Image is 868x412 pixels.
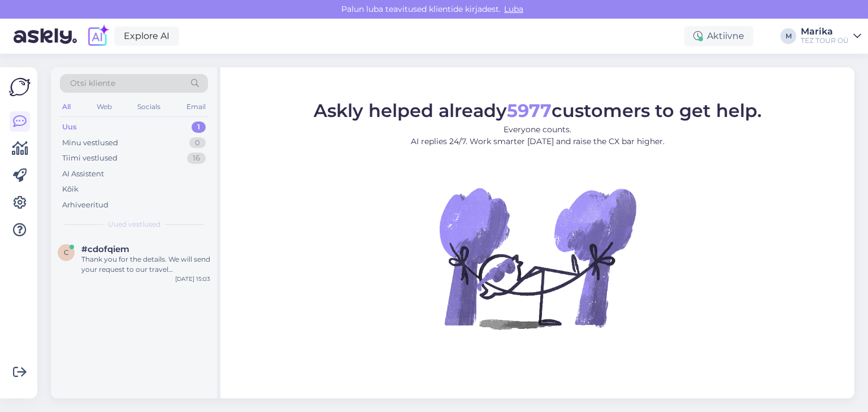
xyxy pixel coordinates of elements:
[135,99,163,114] div: Socials
[192,122,206,133] div: 1
[62,137,118,149] div: Minu vestlused
[9,76,31,98] img: Askly Logo
[62,168,104,180] div: AI Assistent
[108,219,160,229] span: Uued vestlused
[81,254,210,275] div: Thank you for the details. We will send your request to our travel consultants. They will email y...
[801,27,849,36] div: Marika
[780,28,796,44] div: M
[501,4,527,14] span: Luba
[189,137,206,149] div: 0
[314,99,762,121] span: Askly helped already customers to get help.
[175,275,210,283] div: [DATE] 15:03
[114,27,179,46] a: Explore AI
[60,99,73,114] div: All
[81,244,129,254] span: #cdofqiem
[314,123,762,147] p: Everyone counts. AI replies 24/7. Work smarter [DATE] and raise the CX bar higher.
[62,200,108,211] div: Arhiveeritud
[70,77,115,89] span: Otsi kliente
[187,153,206,164] div: 16
[62,122,77,133] div: Uus
[94,99,114,114] div: Web
[62,153,118,164] div: Tiimi vestlused
[801,27,861,45] a: MarikaTEZ TOUR OÜ
[801,36,849,45] div: TEZ TOUR OÜ
[684,26,753,46] div: Aktiivne
[64,248,69,257] span: c
[86,24,110,48] img: explore-ai
[184,99,208,114] div: Email
[436,156,639,359] img: No Chat active
[507,99,552,121] b: 5977
[62,184,79,195] div: Kõik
